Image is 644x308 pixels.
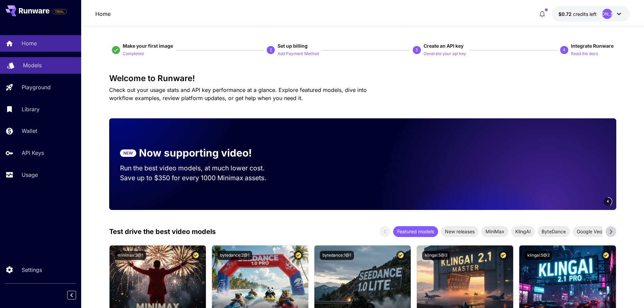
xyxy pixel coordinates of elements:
p: Test drive the best video models [109,227,216,237]
div: MiniMax [481,226,508,237]
p: Usage [22,171,38,179]
span: Featured models [393,228,438,235]
button: $0.72[PERSON_NAME] [552,6,630,22]
span: 4 [607,199,609,204]
span: Set up billing [278,43,308,49]
button: Read the docs [571,49,598,57]
button: Certified Model – Vetted for best performance and includes a commercial license. [499,251,508,260]
button: Certified Model – Vetted for best performance and includes a commercial license. [191,251,200,260]
span: Integrate Runware [571,43,614,49]
span: MiniMax [481,228,508,235]
span: KlingAI [511,228,535,235]
div: Collapse sidebar [72,289,81,301]
button: klingai:5@3 [422,251,450,260]
p: Playground [22,83,51,91]
p: Add Payment Method [278,51,319,57]
p: Wallet [22,127,37,135]
button: klingai:5@2 [525,251,552,260]
button: bytedance:1@1 [320,251,354,260]
span: $0.72 [558,11,573,17]
div: ByteDance [538,226,570,237]
button: Certified Model – Vetted for best performance and includes a commercial license. [294,251,303,260]
span: Make your first image [123,43,173,49]
button: bytedance:2@1 [217,251,252,260]
h3: Welcome to Runware! [109,74,616,83]
button: minimax:3@1 [115,251,146,260]
p: NEW [123,150,133,156]
p: API Keys [22,149,44,157]
div: [PERSON_NAME] [602,9,612,19]
button: Certified Model – Vetted for best performance and includes a commercial license. [601,251,611,260]
p: Settings [22,266,42,274]
p: Generate your api key [424,51,466,57]
button: Certified Model – Vetted for best performance and includes a commercial license. [396,251,405,260]
div: KlingAI [511,226,535,237]
p: Read the docs [571,51,598,57]
p: Models [23,61,42,69]
div: Featured models [393,226,438,237]
nav: breadcrumb [95,10,111,18]
p: Now supporting video! [139,145,252,161]
p: Run the best video models, at much lower cost. [120,163,278,173]
span: ByteDance [538,228,570,235]
p: 3 [415,47,418,53]
button: Collapse sidebar [67,291,76,300]
span: Add your payment card to enable full platform functionality. [52,7,67,16]
div: $0.72 [558,10,597,18]
button: Add Payment Method [278,49,319,57]
span: Create an API key [424,43,463,49]
button: Completed [123,49,144,57]
button: Generate your api key [424,49,466,57]
a: Home [95,10,111,18]
p: Home [22,39,37,47]
p: Completed [123,51,144,57]
div: Google Veo [573,226,606,237]
p: 4 [563,47,565,53]
div: New releases [441,226,479,237]
span: Check out your usage stats and API key performance at a glance. Explore featured models, dive int... [109,87,367,101]
p: 2 [270,47,272,53]
span: Google Veo [573,228,606,235]
span: New releases [441,228,479,235]
p: Library [22,105,40,113]
span: credits left [573,11,597,17]
p: Save up to $350 for every 1000 Minimax assets. [120,173,278,183]
span: TRIAL [52,9,67,14]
